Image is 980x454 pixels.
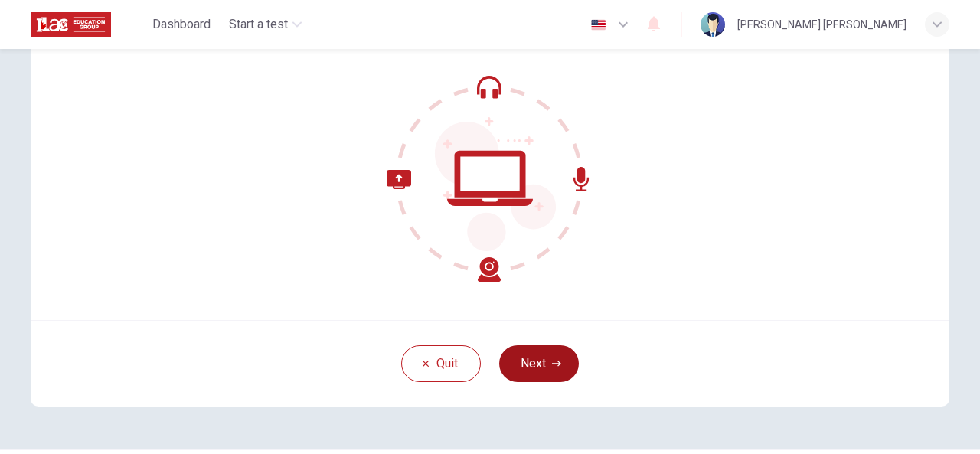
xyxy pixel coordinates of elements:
[589,19,608,31] img: en
[737,15,906,34] div: [PERSON_NAME] [PERSON_NAME]
[31,9,146,40] a: ILAC logo
[152,15,211,34] span: Dashboard
[499,345,579,382] button: Next
[31,9,111,40] img: ILAC logo
[701,12,725,37] img: Profile picture
[223,11,308,38] button: Start a test
[401,345,481,382] button: Quit
[146,11,217,38] button: Dashboard
[229,15,288,34] span: Start a test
